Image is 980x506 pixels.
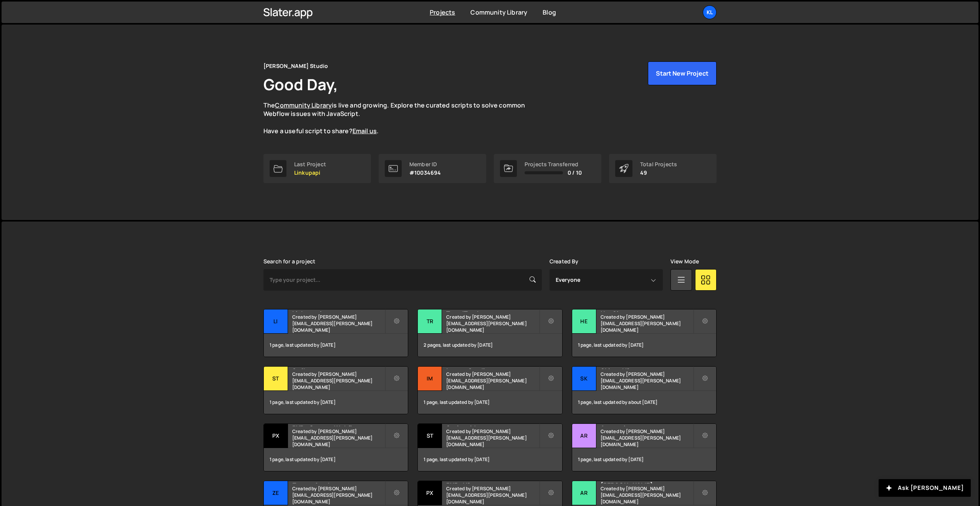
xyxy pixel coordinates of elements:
h1: Good Day, [263,74,338,95]
a: PX PXP - Copy to Webflow Created by [PERSON_NAME][EMAIL_ADDRESS][PERSON_NAME][DOMAIN_NAME] 1 page... [263,423,408,471]
h2: Impact Studio [446,367,539,369]
label: Search for a project [263,258,315,265]
div: Li [264,309,288,334]
div: Im [418,367,442,391]
a: Last Project Linkupapi [263,154,371,183]
h2: Styleguide [446,424,539,426]
small: Created by [PERSON_NAME][EMAIL_ADDRESS][PERSON_NAME][DOMAIN_NAME] [292,371,385,390]
div: 1 page, last updated by [DATE] [264,391,408,414]
div: Sk [572,367,596,391]
a: Email us [353,127,377,135]
div: 1 page, last updated by [DATE] [572,448,716,471]
div: [PERSON_NAME] Studio [263,61,328,71]
div: Ar [572,424,596,448]
small: Created by [PERSON_NAME][EMAIL_ADDRESS][PERSON_NAME][DOMAIN_NAME] [292,428,385,448]
button: Ask [PERSON_NAME] [879,479,971,497]
h2: [PERSON_NAME] [601,481,693,483]
div: Projects Transferred [525,161,582,167]
h2: PXP - Copy to Webflow [292,424,385,426]
div: Last Project [294,161,326,167]
small: Created by [PERSON_NAME][EMAIL_ADDRESS][PERSON_NAME][DOMAIN_NAME] [292,314,385,333]
div: Tr [418,309,442,334]
small: Created by [PERSON_NAME][EMAIL_ADDRESS][PERSON_NAME][DOMAIN_NAME] [446,371,539,390]
p: 49 [640,170,677,176]
small: Created by [PERSON_NAME][EMAIL_ADDRESS][PERSON_NAME][DOMAIN_NAME] [601,428,693,448]
h2: Linkupapi [292,309,385,312]
div: St [418,424,442,448]
a: Tr TrendTrack Created by [PERSON_NAME][EMAIL_ADDRESS][PERSON_NAME][DOMAIN_NAME] 2 pages, last upd... [417,309,562,357]
a: Projects [430,8,455,17]
a: St Striker Created by [PERSON_NAME][EMAIL_ADDRESS][PERSON_NAME][DOMAIN_NAME] 1 page, last updated... [263,366,408,414]
h2: TrendTrack [446,309,539,312]
a: St Styleguide Created by [PERSON_NAME][EMAIL_ADDRESS][PERSON_NAME][DOMAIN_NAME] 1 page, last upda... [417,423,562,471]
a: Community Library [470,8,527,17]
div: PX [418,481,442,505]
small: Created by [PERSON_NAME][EMAIL_ADDRESS][PERSON_NAME][DOMAIN_NAME] [446,485,539,505]
label: Created By [550,258,579,265]
a: Kl [703,5,717,19]
div: St [264,367,288,391]
p: The is live and growing. Explore the curated scripts to solve common Webflow issues with JavaScri... [263,101,540,136]
h2: Zecom Academy [292,481,385,483]
small: Created by [PERSON_NAME][EMAIL_ADDRESS][PERSON_NAME][DOMAIN_NAME] [601,371,693,390]
h2: HeySimon [601,309,693,312]
small: Created by [PERSON_NAME][EMAIL_ADDRESS][PERSON_NAME][DOMAIN_NAME] [292,485,385,505]
h2: Arntreal [601,424,693,426]
div: Member ID [409,161,441,167]
div: PX [264,424,288,448]
h2: Striker [292,367,385,369]
span: 0 / 10 [568,170,582,176]
div: Total Projects [640,161,677,167]
p: #10034694 [409,170,441,176]
label: View Mode [670,258,699,265]
h2: PXP - V2 [446,481,539,483]
input: Type your project... [263,269,542,291]
a: Ar Arntreal Created by [PERSON_NAME][EMAIL_ADDRESS][PERSON_NAME][DOMAIN_NAME] 1 page, last update... [572,423,717,471]
h2: Skiveo V2 [601,367,693,369]
div: 1 page, last updated by [DATE] [418,391,562,414]
p: Linkupapi [294,170,326,176]
a: Li Linkupapi Created by [PERSON_NAME][EMAIL_ADDRESS][PERSON_NAME][DOMAIN_NAME] 1 page, last updat... [263,309,408,357]
a: Blog [543,8,556,17]
small: Created by [PERSON_NAME][EMAIL_ADDRESS][PERSON_NAME][DOMAIN_NAME] [601,314,693,333]
div: Ze [264,481,288,505]
div: He [572,309,596,334]
div: Ar [572,481,596,505]
button: Start New Project [648,61,717,85]
a: He HeySimon Created by [PERSON_NAME][EMAIL_ADDRESS][PERSON_NAME][DOMAIN_NAME] 1 page, last update... [572,309,717,357]
a: Sk Skiveo V2 Created by [PERSON_NAME][EMAIL_ADDRESS][PERSON_NAME][DOMAIN_NAME] 1 page, last updat... [572,366,717,414]
div: 1 page, last updated by [DATE] [572,334,716,357]
div: 2 pages, last updated by [DATE] [418,334,562,357]
div: 1 page, last updated by [DATE] [418,448,562,471]
a: Im Impact Studio Created by [PERSON_NAME][EMAIL_ADDRESS][PERSON_NAME][DOMAIN_NAME] 1 page, last u... [417,366,562,414]
small: Created by [PERSON_NAME][EMAIL_ADDRESS][PERSON_NAME][DOMAIN_NAME] [601,485,693,505]
small: Created by [PERSON_NAME][EMAIL_ADDRESS][PERSON_NAME][DOMAIN_NAME] [446,428,539,448]
div: 1 page, last updated by about [DATE] [572,391,716,414]
div: 1 page, last updated by [DATE] [264,448,408,471]
small: Created by [PERSON_NAME][EMAIL_ADDRESS][PERSON_NAME][DOMAIN_NAME] [446,314,539,333]
a: Community Library [275,101,332,109]
div: 1 page, last updated by [DATE] [264,334,408,357]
